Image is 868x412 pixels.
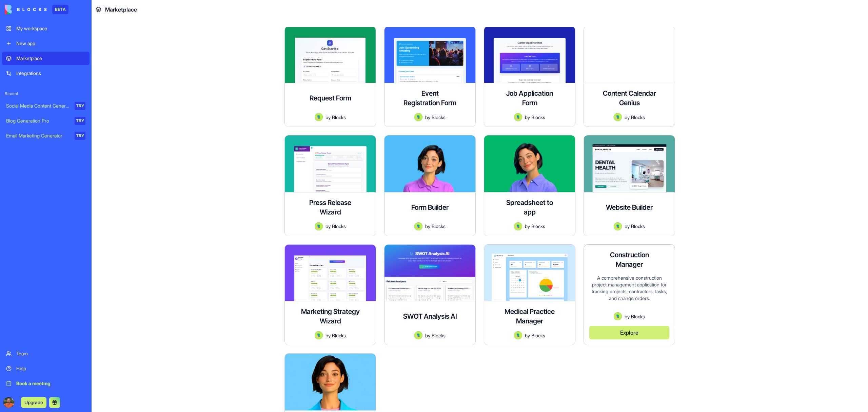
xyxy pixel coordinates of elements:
[631,313,645,320] span: Blocks
[514,222,522,230] img: Avatar
[525,114,530,121] span: by
[414,222,422,230] img: Avatar
[2,129,90,143] a: Email Marketing GeneratorTRY
[531,332,545,339] span: Blocks
[284,244,376,345] a: Marketing Strategy WizardAvatarbyBlocks
[384,244,476,345] a: SWOT Analysis AIAvatarbyBlocks
[631,223,645,230] span: Blocks
[531,223,545,230] span: Blocks
[5,5,47,14] img: logo
[3,397,14,408] img: ACg8ocK51_MvwR2_dKjAznHbG6eM3HfEABsDEXjuiWhx4Lx9Fk0FvZPB=s96-c
[525,332,530,339] span: by
[525,223,530,230] span: by
[411,203,449,212] h4: Form Builder
[2,37,90,50] a: New app
[21,399,46,406] a: Upgrade
[403,312,457,321] h4: SWOT Analysis AI
[16,40,85,47] div: New app
[432,114,446,121] span: Blocks
[2,377,90,390] a: Book a meeting
[484,135,575,236] a: Spreadsheet to appAvatarbyBlocks
[315,113,323,121] img: Avatar
[589,275,669,313] div: A comprehensive construction project management application for tracking projects, contractors, t...
[52,5,68,14] div: BETA
[2,91,90,96] span: Recent
[290,307,370,326] h4: Marketing Strategy Wizard
[584,26,675,127] a: Content Calendar GeniusAvatarbyBlocks
[6,102,70,109] div: Social Media Content Generator
[484,244,575,345] a: Medical Practice ManagerAvatarbyBlocks
[2,347,90,360] a: Team
[514,331,522,339] img: Avatar
[75,132,85,140] div: TRY
[285,354,376,410] img: Ella AI assistant
[602,250,656,269] h4: Construction Manager
[75,102,85,110] div: TRY
[315,331,323,339] img: Avatar
[2,99,90,113] a: Social Media Content GeneratorTRY
[531,114,545,121] span: Blocks
[625,223,630,230] span: by
[425,223,430,230] span: by
[332,114,346,121] span: Blocks
[502,89,557,108] h4: Job Application Form
[2,22,90,35] a: My workspace
[502,198,557,217] h4: Spreadsheet to app
[6,132,70,139] div: Email Marketing Generator
[589,326,669,339] button: Explore
[432,332,446,339] span: Blocks
[16,380,85,387] div: Book a meeting
[325,332,331,339] span: by
[21,397,46,408] button: Upgrade
[284,135,376,236] a: Press Release WizardAvatarbyBlocks
[614,222,622,230] img: Avatar
[425,114,430,121] span: by
[614,113,622,121] img: Avatar
[325,223,331,230] span: by
[484,26,575,127] a: Job Application FormAvatarbyBlocks
[425,332,430,339] span: by
[105,5,137,14] span: Marketplace
[606,203,653,212] h4: Website Builder
[2,114,90,128] a: Blog Generation ProTRY
[332,223,346,230] span: Blocks
[16,25,85,32] div: My workspace
[625,114,630,121] span: by
[16,365,85,372] div: Help
[332,332,346,339] span: Blocks
[432,223,446,230] span: Blocks
[514,113,522,121] img: Avatar
[384,135,476,236] a: Form BuilderAvatarbyBlocks
[614,312,622,320] img: Avatar
[303,198,357,217] h4: Press Release Wizard
[284,26,376,127] a: Request FormAvatarbyBlocks
[625,313,630,320] span: by
[75,117,85,125] div: TRY
[16,55,85,62] div: Marketplace
[414,331,422,339] img: Avatar
[2,67,90,80] a: Integrations
[5,5,68,14] a: BETA
[315,222,323,230] img: Avatar
[16,350,85,357] div: Team
[2,52,90,65] a: Marketplace
[403,89,457,108] h4: Event Registration Form
[631,114,645,121] span: Blocks
[325,114,331,121] span: by
[2,362,90,375] a: Help
[414,113,422,121] img: Avatar
[502,307,557,326] h4: Medical Practice Manager
[584,135,675,236] a: Website BuilderAvatarbyBlocks
[602,89,656,108] h4: Content Calendar Genius
[6,117,70,124] div: Blog Generation Pro
[584,244,675,345] a: Construction ManagerA comprehensive construction project management application for tracking proj...
[384,26,476,127] a: Event Registration FormAvatarbyBlocks
[310,93,351,103] h4: Request Form
[16,70,85,77] div: Integrations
